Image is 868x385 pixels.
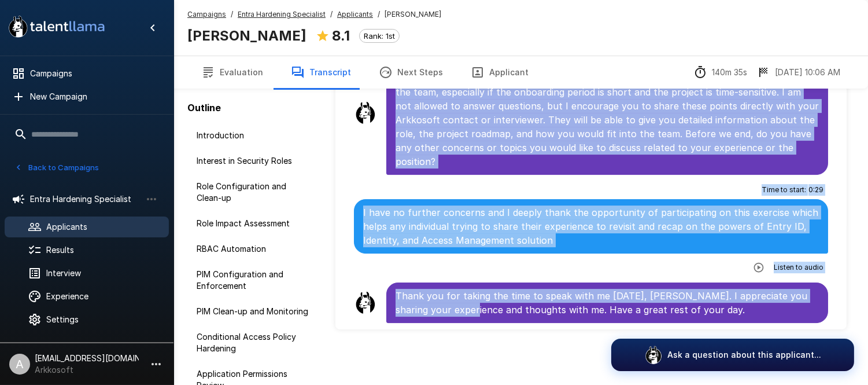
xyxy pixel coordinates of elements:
[187,301,322,322] div: PIM Clean-up and Monitoring
[187,125,322,146] div: Introduction
[756,65,840,79] div: The date and time when the interview was completed
[197,269,312,292] span: PIM Configuration and Enforcement
[360,31,399,41] span: Rank: 1st
[197,130,312,141] span: Introduction
[231,9,233,20] span: /
[187,151,322,171] div: Interest in Security Roles
[187,56,277,89] button: Evaluation
[330,9,333,20] span: /
[775,67,840,78] p: [DATE] 10:06 AM
[187,264,322,296] div: PIM Configuration and Enforcement
[693,65,747,79] div: The time between starting and completing the interview
[238,10,326,19] u: Entra Hardening Specialist
[354,291,377,314] img: llama_clean.png
[187,239,322,259] div: RBAC Automation
[337,10,373,19] u: Applicants
[277,56,365,89] button: Transcript
[187,213,322,234] div: Role Impact Assessment
[774,262,823,273] span: Listen to audio
[197,243,312,255] span: RBAC Automation
[197,155,312,167] span: Interest in Security Roles
[187,102,221,113] b: Outline
[667,349,821,361] p: Ask a question about this applicant...
[197,306,312,317] span: PIM Clean-up and Monitoring
[808,184,823,196] span: 0 : 29
[385,9,441,20] span: [PERSON_NAME]
[197,331,312,354] span: Conditional Access Policy Hardening
[354,101,377,124] img: llama_clean.png
[396,57,819,168] p: Thank you for sharing your thoughts and questions. I understand how important it is to have clari...
[611,339,854,371] button: Ask a question about this applicant...
[457,56,542,89] button: Applicant
[197,218,312,229] span: Role Impact Assessment
[187,176,322,208] div: Role Configuration and Clean-up
[396,289,819,317] p: Thank you for taking the time to speak with me [DATE], [PERSON_NAME]. I appreciate you sharing yo...
[332,27,350,44] b: 8.1
[197,181,312,204] span: Role Configuration and Clean-up
[378,9,380,20] span: /
[187,327,322,359] div: Conditional Access Policy Hardening
[187,10,226,19] u: Campaigns
[762,184,806,196] span: Time to start :
[712,67,747,78] p: 140m 35s
[644,346,663,364] img: logo_glasses@2x.png
[363,206,819,247] p: I have no further concerns and I deeply thank the opportunity of participating on this exercise w...
[187,27,306,44] b: [PERSON_NAME]
[365,56,457,89] button: Next Steps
